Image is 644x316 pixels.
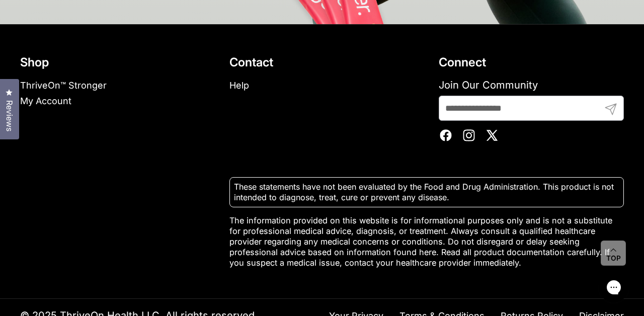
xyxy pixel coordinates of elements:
label: Join Our Community [439,78,624,92]
iframe: Gorgias live chat messenger [594,269,634,306]
span: Top [606,254,621,263]
input: Enter your email [439,96,624,121]
a: My Account [20,96,71,106]
p: These statements have not been evaluated by the Food and Drug Administration. This product is not... [234,182,619,203]
h2: Shop [20,55,205,70]
a: Help [229,80,249,91]
h2: Connect [439,55,624,70]
button: Submit [599,96,624,138]
span: Reviews [3,100,16,131]
div: The information provided on this website is for informational purposes only and is not a substitu... [229,177,624,268]
a: ThriveOn™ Stronger [20,80,107,91]
h2: Contact [229,55,415,70]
